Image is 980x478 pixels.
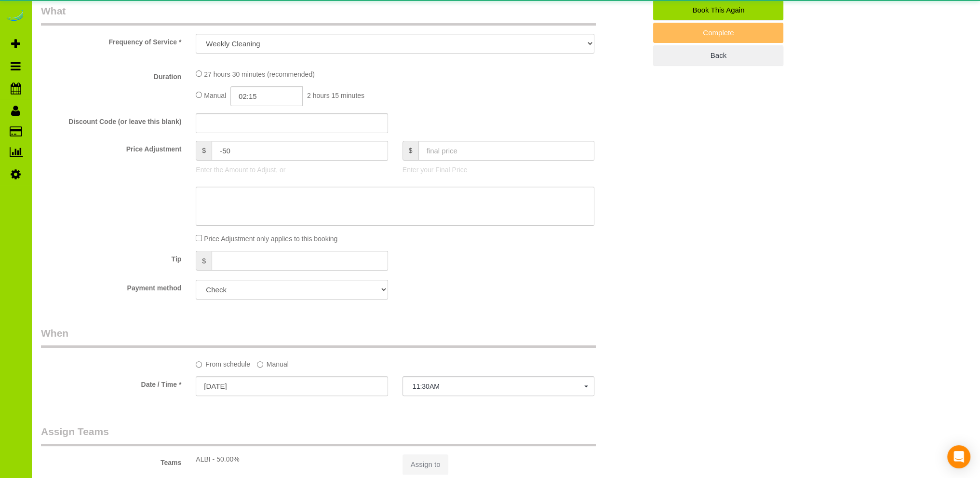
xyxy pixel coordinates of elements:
[196,141,212,161] span: $
[403,165,594,175] p: Enter your Final Price
[307,92,364,99] span: 2 hours 15 minutes
[403,141,418,161] span: $
[34,454,188,467] label: Teams
[196,454,388,464] div: ALBI - 50.00%
[653,45,783,66] a: Back
[196,361,202,368] input: From schedule
[41,326,596,348] legend: When
[947,445,970,468] div: Open Intercom Messenger
[257,361,263,368] input: Manual
[257,356,289,369] label: Manual
[196,165,388,175] p: Enter the Amount to Adjust, or
[403,376,594,396] button: 11:30AM
[196,356,250,369] label: From schedule
[34,34,188,47] label: Frequency of Service *
[204,70,315,78] span: 27 hours 30 minutes (recommended)
[196,376,388,396] input: MM/DD/YYYY
[204,235,337,243] span: Price Adjustment only applies to this booking
[196,251,212,271] span: $
[34,251,188,264] label: Tip
[41,424,596,446] legend: Assign Teams
[34,68,188,82] label: Duration
[418,141,595,161] input: final price
[34,280,188,293] label: Payment method
[6,10,25,23] img: Automaid Logo
[34,376,188,389] label: Date / Time *
[34,141,188,154] label: Price Adjustment
[34,113,188,126] label: Discount Code (or leave this blank)
[204,92,226,99] span: Manual
[413,382,584,390] span: 11:30AM
[41,4,596,26] legend: What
